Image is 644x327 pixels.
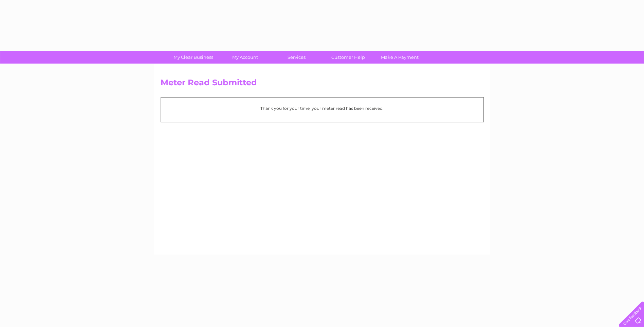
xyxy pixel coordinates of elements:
[165,51,221,64] a: My Clear Business
[161,78,484,91] h2: Meter Read Submitted
[372,51,428,64] a: Make A Payment
[164,105,480,111] p: Thank you for your time, your meter read has been received.
[269,51,325,64] a: Services
[217,51,273,64] a: My Account
[320,51,376,64] a: Customer Help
